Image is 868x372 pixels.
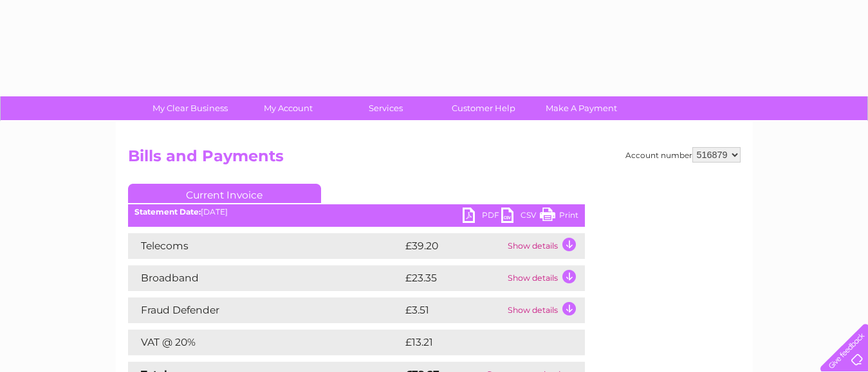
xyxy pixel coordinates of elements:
[504,297,585,323] td: Show details
[463,208,501,226] a: PDF
[128,265,402,291] td: Broadband
[235,96,341,120] a: My Account
[402,297,504,323] td: £3.51
[625,147,741,163] div: Account number
[333,96,439,120] a: Services
[128,297,402,323] td: Fraud Defender
[501,208,540,226] a: CSV
[504,233,585,259] td: Show details
[128,208,585,217] div: [DATE]
[128,330,402,355] td: VAT @ 20%
[528,96,634,120] a: Make A Payment
[402,265,504,291] td: £23.35
[134,207,201,217] b: Statement Date:
[430,96,537,120] a: Customer Help
[504,265,585,291] td: Show details
[402,330,556,355] td: £13.21
[128,184,321,203] a: Current Invoice
[540,208,578,226] a: Print
[402,233,504,259] td: £39.20
[128,147,741,172] h2: Bills and Payments
[137,96,243,120] a: My Clear Business
[128,233,402,259] td: Telecoms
